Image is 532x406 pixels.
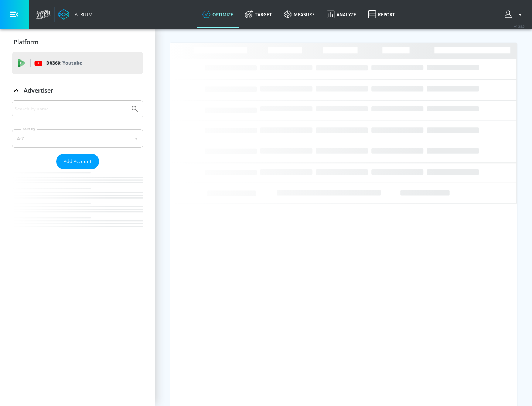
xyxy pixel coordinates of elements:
[21,127,37,131] label: Sort By
[12,52,143,74] div: DV360: Youtube
[321,1,362,28] a: Analyze
[62,59,82,67] p: Youtube
[64,157,92,166] span: Add Account
[56,154,99,169] button: Add Account
[239,1,278,28] a: Target
[12,32,143,52] div: Platform
[12,80,143,101] div: Advertiser
[15,104,127,114] input: Search by name
[12,100,143,241] div: Advertiser
[197,1,239,28] a: optimize
[12,169,143,241] nav: list of Advertiser
[58,9,93,20] a: Atrium
[46,59,82,67] p: DV360:
[278,1,321,28] a: measure
[12,129,143,148] div: A-Z
[14,38,38,46] p: Platform
[24,86,53,94] p: Advertiser
[362,1,401,28] a: Report
[72,11,93,18] div: Atrium
[514,24,525,28] span: v 4.28.0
